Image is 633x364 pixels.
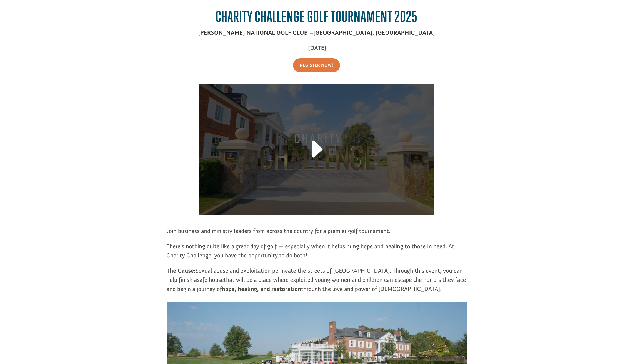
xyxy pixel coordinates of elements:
[10,6,76,17] div: [DEMOGRAPHIC_DATA]-Grand Blanc donated $100
[13,17,45,21] strong: Children's Initiatives
[293,58,340,72] a: Register Now!
[167,276,466,293] span: that will be a place where exploited young women and children can escape the horrors they face an...
[79,11,103,21] button: Donate
[167,267,463,284] span: Sexual abuse and exploitation permeate the streets of [GEOGRAPHIC_DATA]. Through this event, you ...
[308,44,326,52] b: [DATE]
[167,266,467,294] p: safe house
[167,267,196,274] b: The Cause:
[198,29,313,36] span: [PERSON_NAME] NATIONAL GOLF CLUB –
[167,242,454,259] span: There’s nothing quite like a great day of golf — especially when it helps bring hope and healing ...
[53,12,58,16] img: emoji partyFace
[167,227,391,235] span: Join business and ministry leaders from across the country for a premier golf tournament.
[167,8,467,28] h2: Charity Challenge Golf Tournament 2025
[301,285,441,293] span: through the love and power of [DEMOGRAPHIC_DATA].
[313,29,435,36] span: [GEOGRAPHIC_DATA], [GEOGRAPHIC_DATA]
[10,22,14,26] img: US.png
[10,17,76,21] div: to
[15,22,67,26] span: Grand Blanc , [GEOGRAPHIC_DATA]
[222,285,301,293] b: hope, healing, and restoration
